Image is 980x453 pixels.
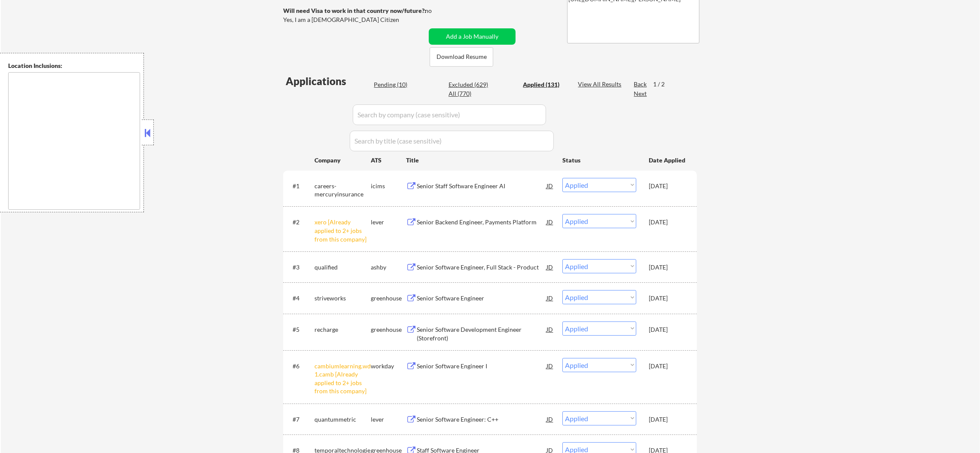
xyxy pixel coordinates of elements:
[649,263,687,272] div: [DATE]
[430,47,493,67] button: Download Resume
[371,362,406,370] div: workday
[314,263,371,272] div: qualified
[417,263,546,272] div: Senior Software Engineer, Full Stack - Product
[293,362,308,370] div: #6
[523,80,566,89] div: Applied (131)
[293,182,308,190] div: #1
[293,294,308,303] div: #4
[449,80,492,89] div: Excluded (629)
[634,89,647,98] div: Next
[546,358,554,373] div: JD
[649,156,687,165] div: Date Applied
[314,218,371,243] div: xero [Already applied to 2+ jobs from this company]
[649,182,687,190] div: [DATE]
[417,415,546,424] div: Senior Software Engineer: C++
[283,7,426,14] strong: Will need Visa to work in that country now/future?:
[546,321,554,337] div: JD
[417,294,546,303] div: Senior Software Engineer
[314,182,371,199] div: careers-mercuryinsurance
[546,259,554,275] div: JD
[649,325,687,334] div: [DATE]
[371,182,406,190] div: icims
[350,131,554,151] input: Search by title (case sensitive)
[417,182,546,190] div: Senior Staff Software Engineer AI
[425,6,449,15] div: no
[649,294,687,303] div: [DATE]
[546,290,554,306] div: JD
[293,263,308,272] div: #3
[417,218,546,226] div: Senior Backend Engineer, Payments Platform
[353,104,546,125] input: Search by company (case sensitive)
[314,156,371,165] div: Company
[653,80,673,89] div: 1 / 2
[371,294,406,303] div: greenhouse
[371,218,406,226] div: lever
[286,76,371,86] div: Applications
[546,411,554,427] div: JD
[546,178,554,193] div: JD
[314,415,371,424] div: quantummetric
[406,156,554,165] div: Title
[649,218,687,226] div: [DATE]
[293,325,308,334] div: #5
[371,156,406,165] div: ATS
[546,214,554,230] div: JD
[371,325,406,334] div: greenhouse
[283,15,428,24] div: Yes, I am a [DEMOGRAPHIC_DATA] Citizen
[417,362,546,370] div: Senior Software Engineer I
[649,415,687,424] div: [DATE]
[293,415,308,424] div: #7
[634,80,647,89] div: Back
[562,152,636,168] div: Status
[374,80,417,89] div: Pending (10)
[314,362,371,395] div: cambiumlearning.wd1.camb [Already applied to 2+ jobs from this company]
[371,415,406,424] div: lever
[578,80,624,89] div: View All Results
[449,89,492,98] div: All (770)
[293,218,308,226] div: #2
[8,61,140,70] div: Location Inclusions:
[649,362,687,370] div: [DATE]
[314,294,371,303] div: striveworks
[417,325,546,342] div: Senior Software Development Engineer (Storefront)
[314,325,371,334] div: recharge
[371,263,406,272] div: ashby
[429,28,516,45] button: Add a Job Manually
